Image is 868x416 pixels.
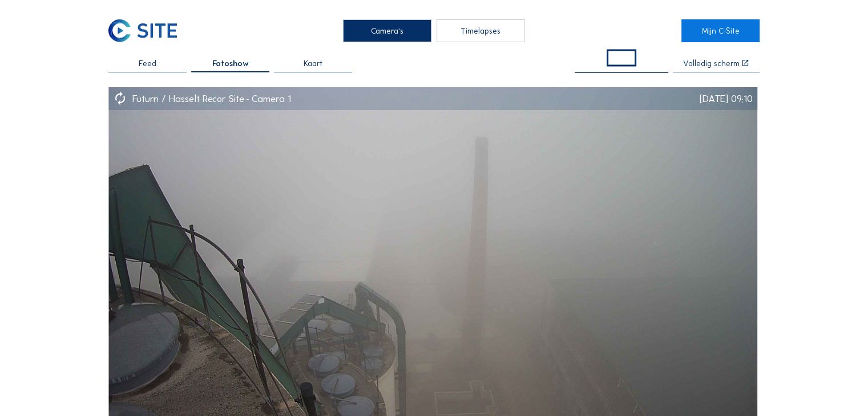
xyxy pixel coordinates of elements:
[108,19,187,42] a: C-SITE Logo
[252,94,291,104] div: Camera 1
[132,94,252,104] div: Futurn / Hasselt Recor Site
[304,59,322,67] span: Kaart
[681,19,760,42] a: Mijn C-Site
[343,19,431,42] div: Camera's
[700,94,753,104] div: [DATE] 09:10
[139,59,156,67] span: Feed
[212,59,248,67] span: Fotoshow
[108,19,176,42] img: C-SITE Logo
[683,59,740,67] div: Volledig scherm
[437,19,525,42] div: Timelapses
